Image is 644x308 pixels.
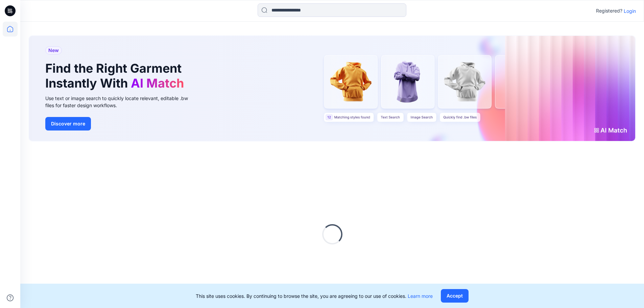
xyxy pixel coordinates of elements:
p: Login [624,7,636,15]
p: Registered? [596,7,622,15]
button: Discover more [45,117,91,131]
a: Learn more [408,293,433,299]
div: Use text or image search to quickly locate relevant, editable .bw files for faster design workflows. [45,95,197,109]
p: This site uses cookies. By continuing to browse the site, you are agreeing to our use of cookies. [196,292,433,300]
span: AI Match [131,76,184,91]
button: Accept [441,289,469,303]
span: New [48,46,59,54]
h1: Find the Right Garment Instantly With [45,61,187,90]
